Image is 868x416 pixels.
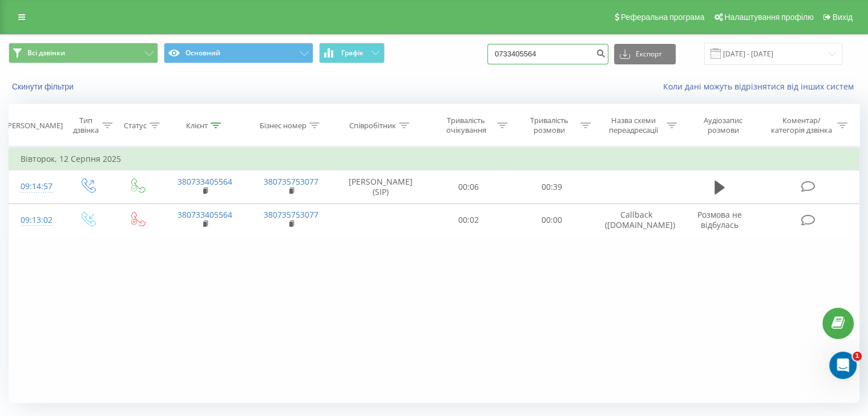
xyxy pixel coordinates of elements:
span: Графік [341,49,364,57]
span: 1 [853,352,862,361]
a: Коли дані можуть відрізнятися вiд інших систем [663,81,859,92]
div: Співробітник [349,121,396,130]
a: 380735753077 [264,209,318,220]
td: 00:02 [427,203,510,236]
div: 09:14:57 [21,176,51,198]
div: Клієнт [186,121,208,130]
span: Всі дзвінки [27,48,65,58]
div: Назва схеми переадресації [604,116,664,135]
td: Callback ([DOMAIN_NAME]) [593,203,679,236]
div: Аудіозапис розмови [690,116,757,135]
iframe: Intercom live chat [829,352,857,379]
div: Тривалість очікування [438,116,495,135]
td: Вівторок, 12 Серпня 2025 [9,148,859,170]
td: [PERSON_NAME] (SIP) [334,170,427,203]
button: Всі дзвінки [9,43,158,63]
button: Експорт [614,44,676,64]
button: Основний [164,43,313,63]
div: Бізнес номер [260,121,306,130]
td: 00:39 [510,170,593,203]
span: Реферальна програма [621,13,705,22]
div: Тривалість розмови [520,116,578,135]
div: Тип дзвінка [72,116,99,135]
a: 380735753077 [264,176,318,187]
span: Розмова не відбулась [697,209,742,230]
div: Статус [124,121,147,130]
span: Налаштування профілю [724,13,813,22]
button: Скинути фільтри [9,81,79,92]
a: 380733405564 [177,209,232,220]
div: 09:13:02 [21,209,51,231]
button: Графік [319,43,385,63]
td: 00:06 [427,170,510,203]
div: Коментар/категорія дзвінка [768,116,834,135]
a: 380733405564 [177,176,232,187]
input: Пошук за номером [487,44,608,64]
div: [PERSON_NAME] [5,121,63,130]
td: 00:00 [510,203,593,236]
span: Вихід [833,13,853,22]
